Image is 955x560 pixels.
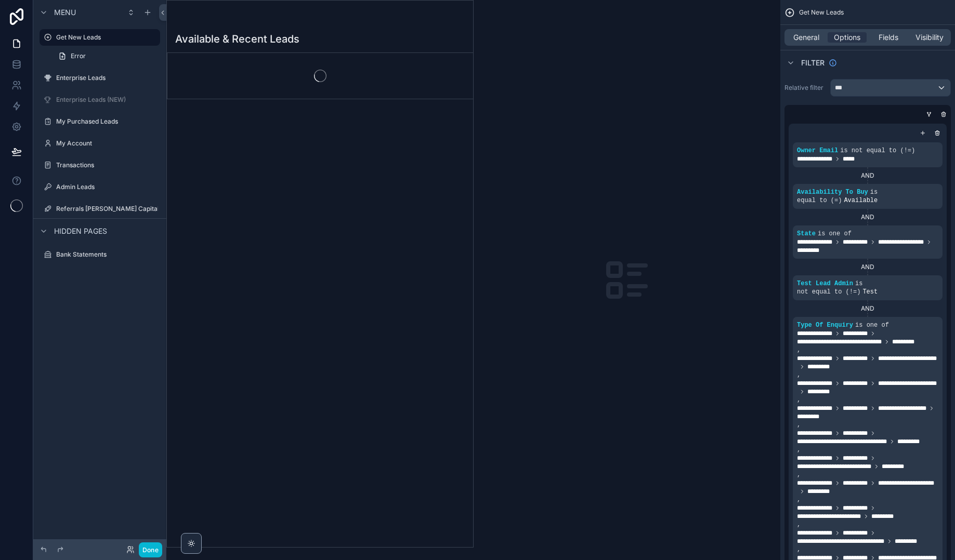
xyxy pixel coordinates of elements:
label: Get New Leads [56,33,154,42]
span: , [797,396,801,404]
a: Error [52,48,160,64]
a: My Account [40,135,160,152]
span: Hidden pages [54,226,107,236]
span: Error [71,52,86,60]
span: , [797,346,801,354]
div: AND [793,263,943,271]
a: Admin Leads [40,179,160,195]
label: Referrals [PERSON_NAME] Capital [56,205,159,213]
span: , [797,446,801,454]
span: Filter [801,58,825,68]
div: AND [793,213,943,221]
div: AND [793,171,943,180]
span: , [797,371,801,379]
span: Test [862,288,878,296]
label: Enterprise Leads (NEW) [56,96,158,104]
span: Fields [879,32,898,43]
span: is one of [855,322,889,329]
span: Owner Email [797,147,838,154]
button: Done [139,542,162,557]
span: Get New Leads [799,8,844,17]
span: Available [844,197,878,204]
label: Bank Statements [56,250,158,259]
span: State [797,230,816,237]
span: , [797,521,801,528]
a: Referrals [PERSON_NAME] Capital [40,201,160,217]
span: Type Of Enquiry [797,322,853,329]
a: Transactions [40,157,160,174]
label: My Account [56,139,158,148]
a: Enterprise Leads [40,70,160,86]
span: Visibility [915,32,944,43]
span: Options [834,32,860,43]
label: Relative filter [784,84,826,92]
div: AND [793,304,943,313]
span: General [793,32,819,43]
span: Test Lead Admin [797,280,853,287]
span: , [797,421,801,429]
a: Bank Statements [40,246,160,263]
label: My Purchased Leads [56,117,158,126]
label: Enterprise Leads [56,74,158,82]
span: is not equal to (!=) [840,147,915,154]
span: Availability To Buy [797,189,868,196]
span: , [797,496,801,503]
label: Transactions [56,161,158,169]
span: is one of [818,230,852,237]
a: Get New Leads [40,29,160,46]
span: Menu [54,7,76,18]
a: My Purchased Leads [40,113,160,130]
span: , [797,471,801,478]
label: Admin Leads [56,183,158,191]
